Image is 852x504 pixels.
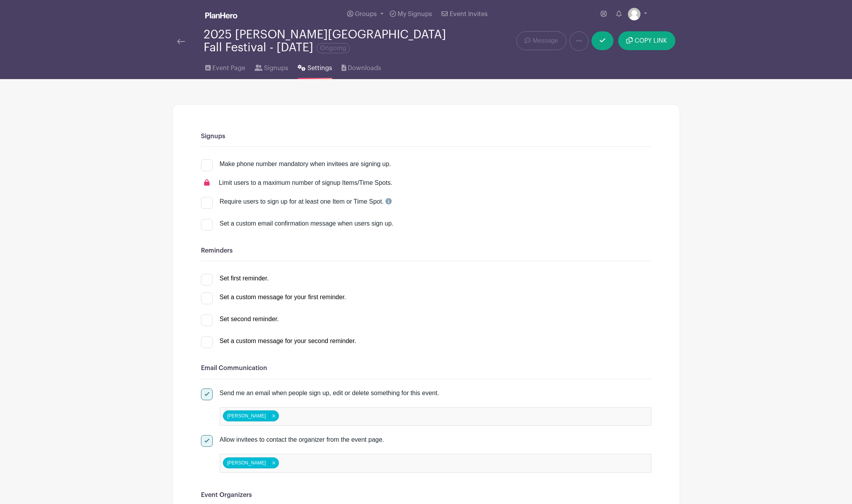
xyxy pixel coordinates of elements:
div: Set second reminder. [220,314,279,324]
span: Event Page [212,63,245,73]
span: Event Invites [450,11,488,17]
a: Signups [255,54,288,79]
a: Set a custom message for your second reminder. [201,338,356,344]
div: Send me an email when people sign up, edit or delete something for this event. [220,388,651,398]
h6: Reminders [201,247,651,255]
span: Signups [264,63,288,73]
input: false [280,411,349,422]
span: Message [533,36,558,45]
div: 2025 [PERSON_NAME][GEOGRAPHIC_DATA] Fall Festival - [DATE] [204,28,458,54]
div: [PERSON_NAME] [223,457,279,468]
button: Remove item: '169312' [269,460,278,466]
a: Event Page [205,54,245,79]
button: Remove item: '169312' [269,413,278,419]
h6: Email Communication [201,365,651,372]
div: Set a custom message for your second reminder. [220,336,356,346]
div: Require users to sign up for at least one Item or Time Spot. [220,197,392,206]
div: Set first reminder. [220,274,269,283]
a: Downloads [342,54,381,79]
a: Set first reminder. [201,275,269,282]
a: Set second reminder. [201,316,279,322]
button: COPY LINK [618,31,675,50]
input: false [280,457,349,469]
div: Make phone number mandatory when invitees are signing up. [220,159,391,169]
span: Groups [355,11,377,17]
span: Ongoing [317,43,350,53]
div: Allow invitees to contact the organizer from the event page. [220,435,651,444]
div: Set a custom email confirmation message when users sign up. [220,219,651,228]
span: Settings [308,63,332,73]
h6: Event Organizers [201,491,651,499]
span: COPY LINK [635,38,667,44]
span: My Signups [398,11,432,17]
h6: Signups [201,133,651,140]
div: Limit users to a maximum number of signup Items/Time Spots. [219,178,393,188]
div: [PERSON_NAME] [223,410,279,421]
a: Message [516,31,566,50]
a: Settings [298,54,332,79]
img: logo_white-6c42ec7e38ccf1d336a20a19083b03d10ae64f83f12c07503d8b9e83406b4c7d.svg [205,12,237,18]
a: Set a custom message for your first reminder. [201,294,346,300]
div: Set a custom message for your first reminder. [220,293,346,302]
img: default-ce2991bfa6775e67f084385cd625a349d9dcbb7a52a09fb2fda1e96e2d18dcdb.png [628,8,640,20]
span: Downloads [348,63,381,73]
img: back-arrow-29a5d9b10d5bd6ae65dc969a981735edf675c4d7a1fe02e03b50dbd4ba3cdb55.svg [177,39,185,44]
